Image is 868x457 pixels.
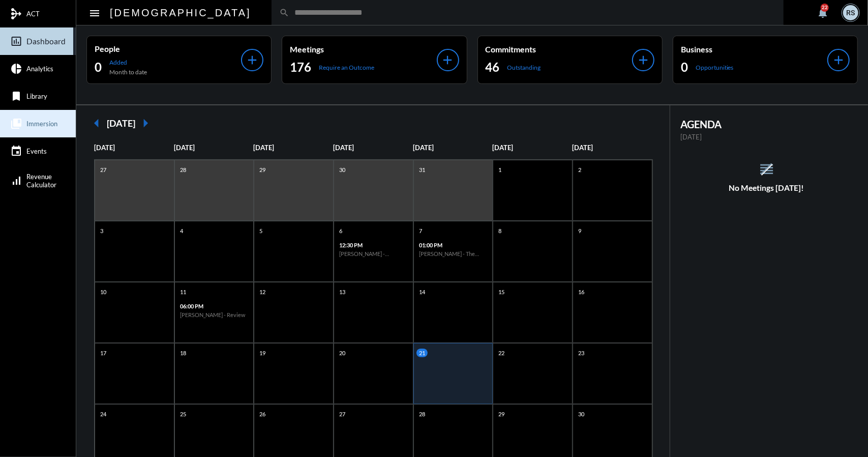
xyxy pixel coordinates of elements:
[257,288,268,296] p: 12
[576,226,584,235] p: 9
[107,118,135,129] h2: [DATE]
[98,165,109,174] p: 27
[486,44,632,54] p: Commitments
[680,133,853,141] p: [DATE]
[98,410,109,418] p: 24
[10,118,22,130] mat-icon: collections_bookmark
[10,90,22,102] mat-icon: bookmark
[95,59,102,75] h2: 0
[10,175,22,187] mat-icon: signal_cellular_alt
[26,92,47,100] span: Library
[180,303,249,309] p: 06:00 PM
[95,44,241,53] p: People
[496,288,507,296] p: 15
[843,5,858,20] div: RS
[253,144,333,152] p: [DATE]
[177,410,189,418] p: 25
[290,59,311,75] h2: 176
[416,165,428,174] p: 31
[413,144,493,152] p: [DATE]
[337,410,348,418] p: 27
[670,183,863,192] h5: No Meetings [DATE]!
[10,63,22,75] mat-icon: pie_chart
[492,144,572,152] p: [DATE]
[257,226,265,235] p: 5
[817,7,829,19] mat-icon: notifications
[84,3,105,23] button: Toggle sidenav
[496,349,507,357] p: 22
[576,288,587,296] p: 16
[496,410,507,418] p: 29
[257,349,268,357] p: 19
[177,349,189,357] p: 18
[576,410,587,418] p: 30
[177,165,189,174] p: 28
[86,113,107,133] mat-icon: arrow_left
[337,288,348,296] p: 13
[507,64,541,71] p: Outstanding
[10,35,22,47] mat-icon: insert_chart_outlined
[98,288,109,296] p: 10
[416,349,428,357] p: 21
[576,349,587,357] p: 23
[681,59,688,75] h2: 0
[290,44,436,54] p: Meetings
[416,288,428,296] p: 14
[98,226,106,235] p: 3
[10,8,22,20] mat-icon: mediation
[177,288,189,296] p: 11
[10,145,22,157] mat-icon: event
[339,242,408,248] p: 12:30 PM
[180,311,249,318] h6: [PERSON_NAME] - Review
[98,349,109,357] p: 17
[419,242,488,248] p: 01:00 PM
[88,7,101,19] mat-icon: Side nav toggle icon
[337,226,345,235] p: 6
[758,161,775,178] mat-icon: reorder
[680,118,853,130] h2: AGENDA
[337,349,348,357] p: 20
[576,165,584,174] p: 2
[26,120,57,128] span: Immersion
[636,53,650,67] mat-icon: add
[831,53,846,67] mat-icon: add
[441,53,455,67] mat-icon: add
[279,8,289,18] mat-icon: search
[135,113,156,133] mat-icon: arrow_right
[110,5,251,21] h2: [DEMOGRAPHIC_DATA]
[26,65,53,73] span: Analytics
[572,144,652,152] p: [DATE]
[109,59,147,66] p: Added
[419,250,488,257] h6: [PERSON_NAME] - The Philosophy
[681,44,827,54] p: Business
[257,165,268,174] p: 29
[486,59,500,75] h2: 46
[821,4,829,12] div: 22
[245,53,259,67] mat-icon: add
[26,147,47,155] span: Events
[337,165,348,174] p: 30
[496,226,504,235] p: 8
[26,10,40,18] span: ACT
[257,410,268,418] p: 26
[319,64,374,71] p: Require an Outcome
[416,410,428,418] p: 28
[26,37,66,46] span: Dashboard
[177,226,186,235] p: 4
[496,165,504,174] p: 1
[109,68,147,76] p: Month to date
[174,144,254,152] p: [DATE]
[696,64,734,71] p: Opportunities
[416,226,425,235] p: 7
[339,250,408,257] h6: [PERSON_NAME] - Investment
[94,144,174,152] p: [DATE]
[333,144,413,152] p: [DATE]
[26,173,56,189] span: Revenue Calculator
